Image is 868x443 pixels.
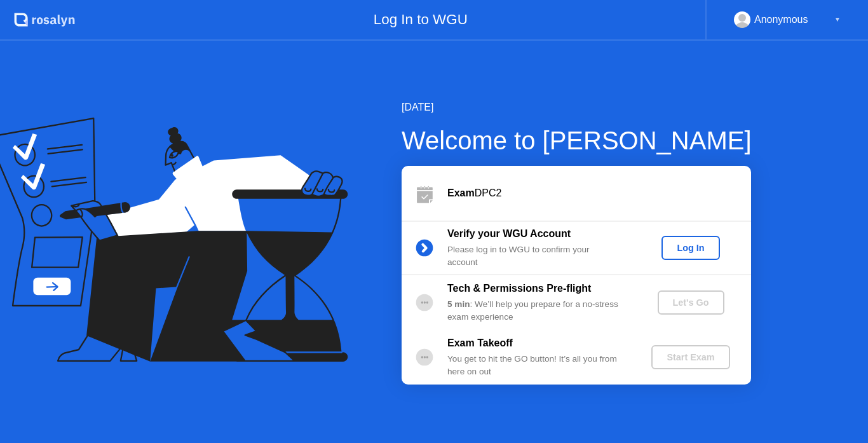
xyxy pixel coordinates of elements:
b: Verify your WGU Account [447,228,571,239]
div: DPC2 [447,186,751,201]
b: 5 min [447,299,470,309]
b: Exam Takeoff [447,337,513,348]
button: Start Exam [651,345,729,369]
div: Start Exam [656,352,724,362]
button: Log In [661,236,719,260]
div: : We’ll help you prepare for a no-stress exam experience [447,298,630,324]
div: Welcome to [PERSON_NAME] [402,121,752,160]
div: You get to hit the GO button! It’s all you from here on out [447,353,630,379]
div: Please log in to WGU to confirm your account [447,243,630,269]
b: Exam [447,187,475,198]
div: Log In [667,243,714,253]
div: Anonymous [754,11,808,28]
div: Let's Go [663,297,719,308]
div: ▼ [834,11,841,28]
b: Tech & Permissions Pre-flight [447,283,591,294]
div: [DATE] [402,100,752,115]
button: Let's Go [658,290,724,315]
